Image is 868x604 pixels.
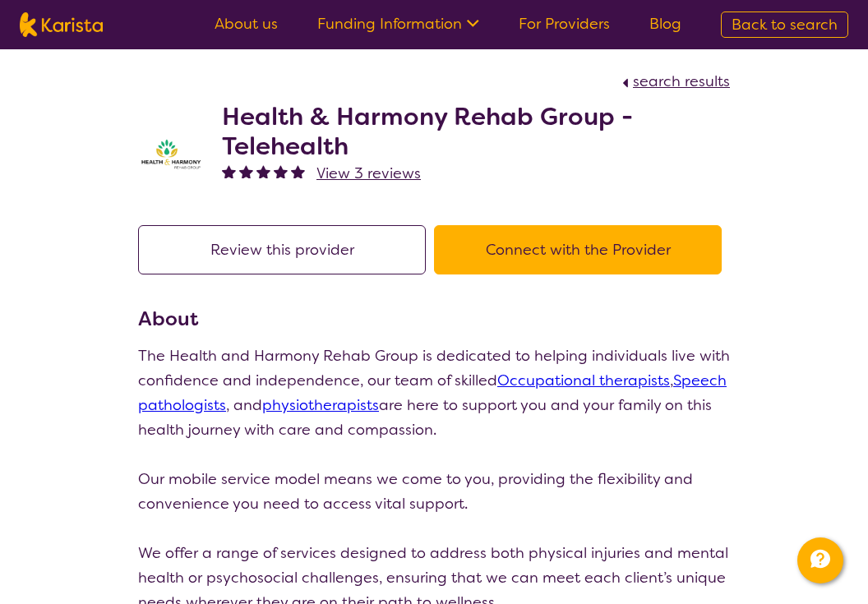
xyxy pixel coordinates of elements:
a: physiotherapists [262,395,379,415]
a: Review this provider [138,240,434,260]
span: Back to search [732,15,838,35]
img: fullstar [256,164,270,178]
button: Connect with the Provider [434,225,722,274]
img: fullstar [239,164,253,178]
a: Connect with the Provider [434,240,730,260]
img: ztak9tblhgtrn1fit8ap.png [138,137,204,170]
h3: About [138,304,730,334]
span: search results [633,71,730,91]
a: About us [215,14,278,34]
a: Back to search [721,12,848,38]
button: Review this provider [138,225,426,274]
a: search results [618,71,730,91]
a: Blog [649,14,681,34]
a: View 3 reviews [316,161,421,186]
p: Our mobile service model means we come to you, providing the flexibility and convenience you need... [138,467,730,516]
a: Funding Information [317,14,479,34]
a: Occupational therapists [497,371,670,390]
p: The Health and Harmony Rehab Group is dedicated to helping individuals live with confidence and i... [138,343,730,442]
img: fullstar [222,164,236,178]
button: Channel Menu [797,537,843,583]
a: For Providers [519,14,610,34]
img: fullstar [291,164,305,178]
img: fullstar [274,164,288,178]
img: Karista logo [20,12,103,37]
h2: Health & Harmony Rehab Group - Telehealth [222,102,730,161]
span: View 3 reviews [316,164,421,183]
